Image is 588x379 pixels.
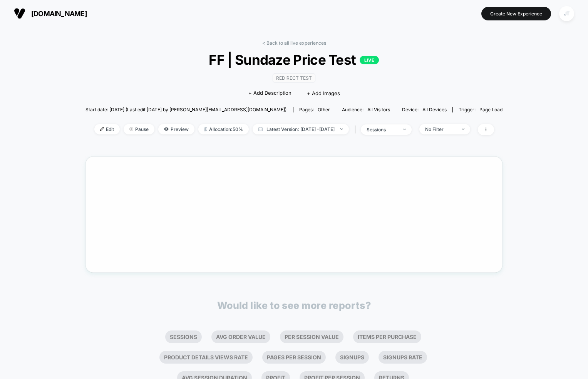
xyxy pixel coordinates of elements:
[379,351,427,364] li: Signups Rate
[262,40,326,46] a: < Back to all live experiences
[367,127,397,132] div: sessions
[85,107,286,112] span: Start date: [DATE] (Last edit [DATE] by [PERSON_NAME][EMAIL_ADDRESS][DOMAIN_NAME])
[124,124,154,134] span: Pause
[198,124,249,134] span: Allocation: 50%
[100,127,104,131] img: edit
[367,107,390,112] span: All Visitors
[159,351,253,364] li: Product Details Views Rate
[248,89,291,97] span: + Add Description
[94,124,120,134] span: Edit
[258,127,263,131] img: calendar
[299,107,330,112] div: Pages:
[353,124,361,135] span: |
[353,330,421,343] li: Items Per Purchase
[335,351,369,364] li: Signups
[481,7,551,20] button: Create New Experience
[217,300,371,311] p: Would like to see more reports?
[307,90,340,96] span: + Add Images
[340,128,343,130] img: end
[106,52,482,68] span: FF | Sundaze Price Test
[253,124,349,134] span: Latest Version: [DATE] - [DATE]
[211,330,270,343] li: Avg Order Value
[204,127,207,131] img: rebalance
[280,330,343,343] li: Per Session Value
[158,124,194,134] span: Preview
[360,56,379,64] p: LIVE
[318,107,330,112] span: other
[425,126,456,132] div: No Filter
[273,74,315,82] span: Redirect Test
[422,107,447,112] span: all devices
[342,107,390,112] div: Audience:
[396,107,452,112] span: Device:
[559,6,574,21] div: JT
[462,128,464,130] img: end
[165,330,202,343] li: Sessions
[12,7,89,20] button: [DOMAIN_NAME]
[129,127,133,131] img: end
[31,10,87,18] span: [DOMAIN_NAME]
[459,107,503,112] div: Trigger:
[14,8,25,19] img: Visually logo
[262,351,326,364] li: Pages Per Session
[557,6,576,22] button: JT
[479,107,503,112] span: Page Load
[403,129,406,130] img: end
